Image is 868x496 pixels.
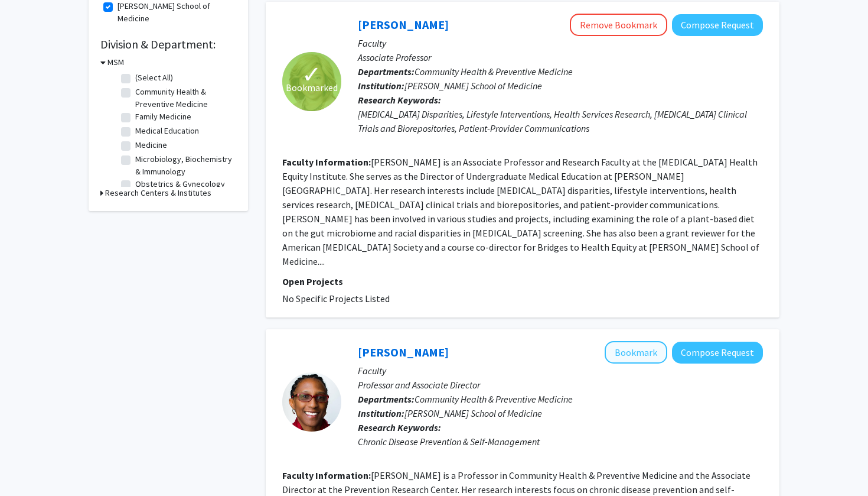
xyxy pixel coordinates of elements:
label: Medicine [135,139,167,151]
iframe: Chat [9,443,50,487]
label: Family Medicine [135,111,191,123]
b: Departments: [358,66,415,77]
b: Faculty Information: [282,469,371,481]
span: No Specific Projects Listed [282,293,390,304]
h3: Research Centers & Institutes [105,187,211,199]
a: [PERSON_NAME] [358,17,449,32]
b: Institution: [358,407,404,419]
label: Microbiology, Biochemistry & Immunology [135,153,233,178]
span: [PERSON_NAME] School of Medicine [404,80,542,92]
p: Open Projects [282,274,763,288]
h3: MSM [107,56,124,69]
p: Faculty [358,364,763,378]
p: Faculty [358,36,763,50]
b: Departments: [358,393,415,405]
p: Associate Professor [358,50,763,64]
p: Professor and Associate Director [358,378,763,392]
div: Chronic Disease Prevention & Self-Management [358,435,763,449]
span: Community Health & Preventive Medicine [415,393,573,405]
b: Faculty Information: [282,156,371,168]
span: Community Health & Preventive Medicine [415,66,573,77]
button: Compose Request to Rakale Quarells [672,342,763,364]
button: Remove Bookmark [570,14,667,36]
a: [PERSON_NAME] [358,345,449,359]
b: Institution: [358,80,404,92]
label: Community Health & Preventive Medicine [135,86,233,111]
button: Add Rakale Quarells to Bookmarks [605,341,667,364]
label: Obstetrics & Gynecology [135,178,225,190]
b: Research Keywords: [358,94,441,106]
fg-read-more: [PERSON_NAME] is an Associate Professor and Research Faculty at the [MEDICAL_DATA] Health Equity ... [282,156,759,267]
span: ✓ [302,69,322,80]
h2: Division & Department: [100,37,236,51]
button: Compose Request to Desiree Rivers [672,14,763,36]
span: [PERSON_NAME] School of Medicine [404,407,542,419]
label: (Select All) [135,72,173,84]
b: Research Keywords: [358,422,441,433]
div: [MEDICAL_DATA] Disparities, Lifestyle Interventions, Health Services Research, [MEDICAL_DATA] Cli... [358,107,763,135]
label: Medical Education [135,125,199,137]
span: Bookmarked [286,80,338,95]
